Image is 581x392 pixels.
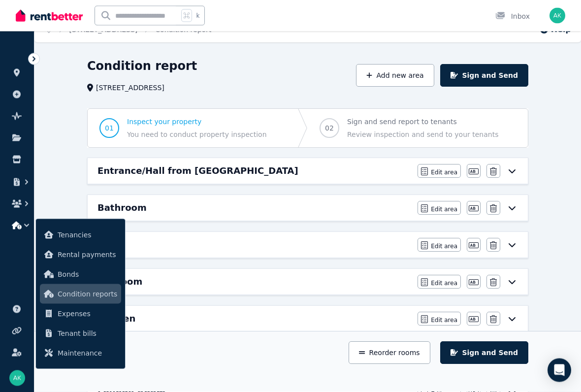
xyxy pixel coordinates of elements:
span: Edit area [431,280,457,288]
span: Expenses [58,308,117,320]
span: Edit area [431,206,457,214]
span: Rental payments [58,249,117,261]
a: Tenancies [40,225,121,245]
a: Expenses [40,304,121,324]
h1: Condition report [87,59,197,74]
button: Sign and Send [440,65,528,87]
span: Edit area [431,243,457,251]
a: Rental payments [40,245,121,264]
span: Review inspection and send to your tenants [347,130,498,140]
span: 02 [325,124,334,133]
span: Edit area [431,169,457,177]
span: Sign and send report to tenants [347,117,498,127]
span: Tenancies [58,229,117,241]
img: Adie Kriesl [549,8,565,24]
a: Maintenance [40,343,121,363]
img: Adie Kriesl [9,370,25,386]
span: Inspect your property [127,117,267,127]
span: Bonds [58,268,117,280]
span: k [196,12,199,20]
h6: Bathroom [97,201,147,215]
button: Edit area [418,238,461,252]
button: Edit area [418,201,461,215]
nav: Progress [87,109,528,148]
img: RentBetter [16,8,83,23]
span: [STREET_ADDRESS] [96,83,164,93]
div: Open Intercom Messenger [548,359,571,382]
button: Edit area [418,312,461,326]
span: You need to conduct property inspection [127,130,267,140]
button: Add new area [356,65,434,87]
button: Sign and Send [440,342,528,364]
button: Reorder rooms [349,342,430,364]
span: Tenant bills [58,327,117,339]
span: Condition reports [58,288,117,300]
a: Bonds [40,264,121,284]
h6: Entrance/Hall from [GEOGRAPHIC_DATA] [97,164,298,178]
a: Tenant bills [40,324,121,343]
button: Edit area [418,164,461,178]
button: Edit area [418,275,461,289]
span: Maintenance [58,347,117,359]
div: Inbox [495,11,530,21]
a: Condition reports [40,284,121,304]
span: 01 [105,124,114,133]
span: Edit area [431,317,457,325]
